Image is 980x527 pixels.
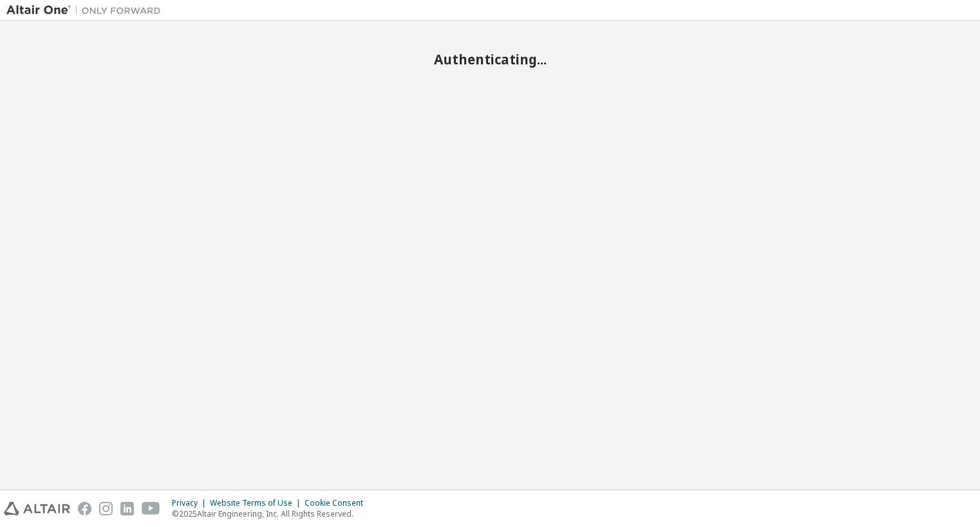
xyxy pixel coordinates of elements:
img: youtube.svg [142,502,160,515]
div: Website Terms of Use [210,498,305,508]
img: Altair One [6,4,167,17]
img: linkedin.svg [120,502,134,515]
img: altair_logo.svg [4,502,70,515]
div: Privacy [172,498,210,508]
h2: Authenticating... [6,51,974,68]
img: facebook.svg [78,502,91,515]
img: instagram.svg [99,502,113,515]
div: Cookie Consent [305,498,371,508]
p: © 2025 Altair Engineering, Inc. All Rights Reserved. [172,508,371,519]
